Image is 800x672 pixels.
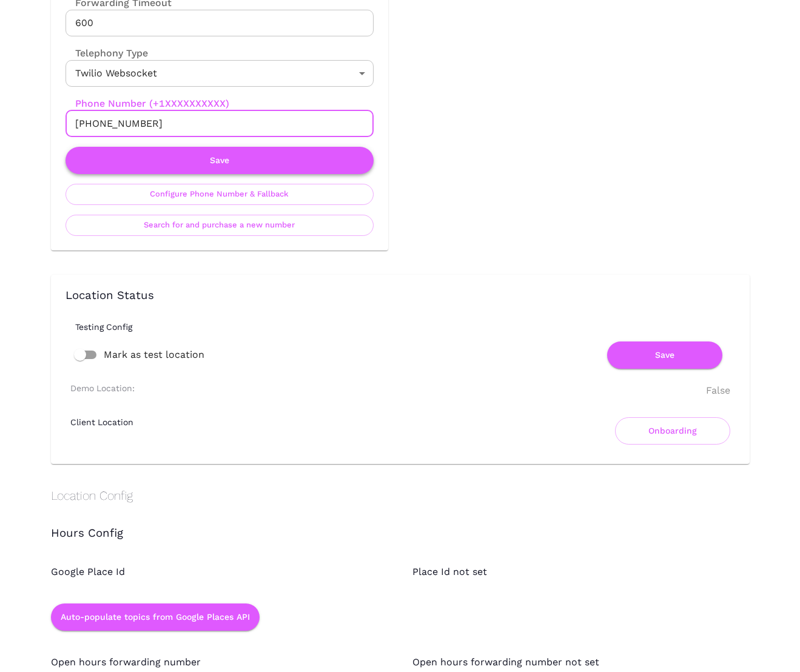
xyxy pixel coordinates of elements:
label: Phone Number (+1XXXXXXXXXX) [66,96,374,110]
label: Telephony Type [66,46,148,60]
button: Onboarding [615,417,730,445]
div: Place Id not set [388,540,750,579]
h6: Testing Config [75,322,745,332]
button: Auto-populate topics from Google Places API [51,603,260,631]
h3: Hours Config [51,527,750,540]
h6: Demo Location: [70,383,135,393]
div: Open hours forwarding number not set [388,631,750,670]
button: Configure Phone Number & Fallback [66,184,374,205]
h3: Location Status [66,289,735,303]
h6: Client Location [70,417,133,427]
div: Google Place Id [27,540,388,579]
button: Save [66,147,374,174]
span: Mark as test location [104,348,204,362]
h2: Location Config [51,488,750,503]
button: Save [607,341,722,369]
button: Search for and purchase a new number [66,215,374,236]
div: Twilio Websocket [66,60,374,87]
div: False [706,383,730,398]
div: Open hours forwarding number [27,631,388,670]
